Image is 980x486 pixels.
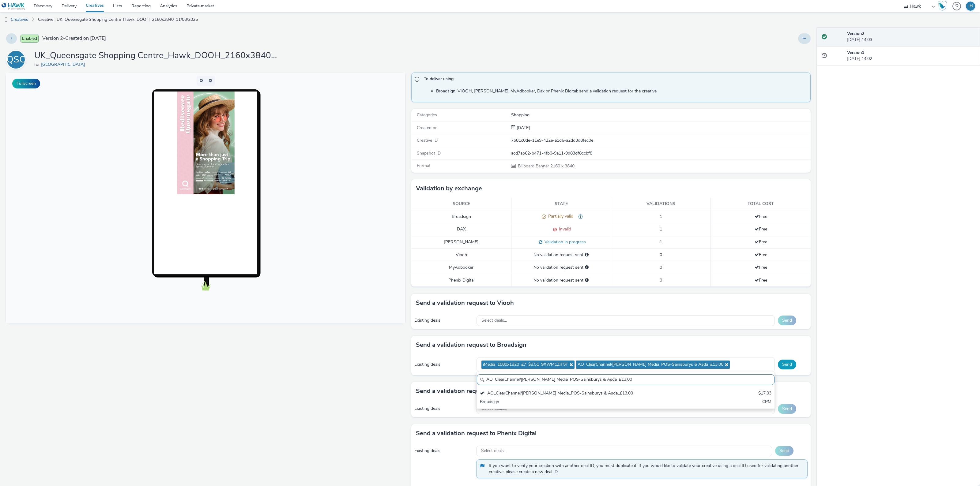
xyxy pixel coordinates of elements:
h3: Send a validation request to Viooh [416,298,514,308]
th: State [511,198,611,210]
div: [DATE] 14:03 [847,31,975,43]
button: Send [778,316,796,325]
span: Invalid [557,226,571,232]
span: for [34,62,41,67]
button: Send [778,360,796,369]
span: Validation in progress [542,239,586,245]
span: To deliver using: [424,76,804,84]
div: Please select a deal below and click on Send to send a validation request to MyAdbooker. [585,264,589,271]
div: QSC [6,51,25,68]
span: 0 [660,277,662,283]
span: 1 [660,214,662,219]
td: Phenix Digital [411,274,511,286]
div: $17.03 [758,390,771,397]
img: Hawk Academy [938,1,947,11]
span: Format [417,163,431,169]
span: 0 [660,252,662,258]
button: Send [775,446,793,456]
div: Please select a deal below and click on Send to send a validation request to Viooh. [585,252,589,258]
div: wrong spec [573,213,583,220]
span: [DATE] [515,125,530,131]
img: undefined Logo [2,2,25,10]
span: Categories [417,112,437,118]
div: Existing deals [414,317,473,323]
li: Broadsign, VIOOH, [PERSON_NAME], MyAdbooker, Dax or Phenix Digital: send a validation request for... [436,88,807,94]
button: Fullscreen [12,79,40,88]
span: Snapshot ID [417,150,441,156]
strong: Version 1 [847,50,864,55]
div: Creation 11 August 2025, 14:02 [515,125,530,131]
span: AO_ClearChannel/[PERSON_NAME] Media_POS-Sainsburys & Asda_£13.00 [578,362,723,367]
span: Free [755,277,767,283]
button: Send [778,404,796,414]
span: Free [755,214,767,219]
span: Created on [417,125,438,131]
div: Existing deals [414,361,473,368]
span: Enabled [21,35,39,43]
div: 7b81c0de-11e9-422e-a1d6-a2dd3d8fec0e [511,137,810,144]
td: DAX [411,223,511,236]
strong: Version 2 [847,31,864,36]
th: Validations [611,198,711,210]
h3: Validation by exchange [416,184,482,193]
th: Total cost [711,198,811,210]
input: Search...... [477,374,775,385]
div: No validation request sent [514,277,608,283]
span: 0 [660,264,662,270]
h3: Send a validation request to MyAdbooker [416,387,534,396]
div: IH [968,2,973,11]
a: [GEOGRAPHIC_DATA] [41,62,87,67]
div: acd7ab62-b471-4fb0-9a11-9d83df8ccbf8 [511,150,810,156]
span: Billboard Banner [518,163,550,169]
div: No validation request sent [514,264,608,271]
h3: Send a validation request to Broadsign [416,340,526,350]
div: Existing deals [414,448,473,454]
img: Advertisement preview [171,19,228,122]
div: AO_ClearChannel/[PERSON_NAME] Media_POS-Sainsburys & Asda_£13.00 [480,390,673,397]
span: Version 2 - Created on [DATE] [42,35,106,42]
span: Free [755,226,767,232]
span: Free [755,252,767,258]
a: Hawk Academy [938,1,949,11]
span: 1 [660,239,662,245]
div: [DATE] 14:02 [847,50,975,62]
th: Source [411,198,511,210]
span: Select deals... [481,448,507,454]
td: Broadsign [411,210,511,223]
span: Free [755,264,767,270]
span: iMedia_1080x1920_£7_$9.51_9XWM1ZIF5F [483,362,568,367]
img: dooh [3,17,9,23]
div: No validation request sent [514,252,608,258]
span: Select deals... [481,318,507,323]
span: Creative ID [417,137,438,143]
h3: Send a validation request to Phenix Digital [416,429,537,438]
span: 2160 x 3840 [517,163,575,169]
td: [PERSON_NAME] [411,236,511,249]
div: Existing deals [414,406,473,412]
span: 1 [660,226,662,232]
td: MyAdbooker [411,261,511,274]
a: Creative : UK_Queensgate Shopping Centre_Hawk_DOOH_2160x3840_11/08/2025 [35,12,201,27]
td: Viooh [411,249,511,261]
div: CPM [762,399,771,406]
div: Please select a deal below and click on Send to send a validation request to Phenix Digital. [585,277,589,283]
a: QSC [6,57,28,62]
div: Shopping [511,112,810,118]
span: If you want to verify your creation with another deal ID, you must duplicate it. If you would lik... [489,463,801,475]
div: Broadsign [480,399,673,406]
span: Free [755,239,767,245]
h1: UK_Queensgate Shopping Centre_Hawk_DOOH_2160x3840_11/08/2025 [34,50,279,62]
span: Partially valid [546,213,573,219]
